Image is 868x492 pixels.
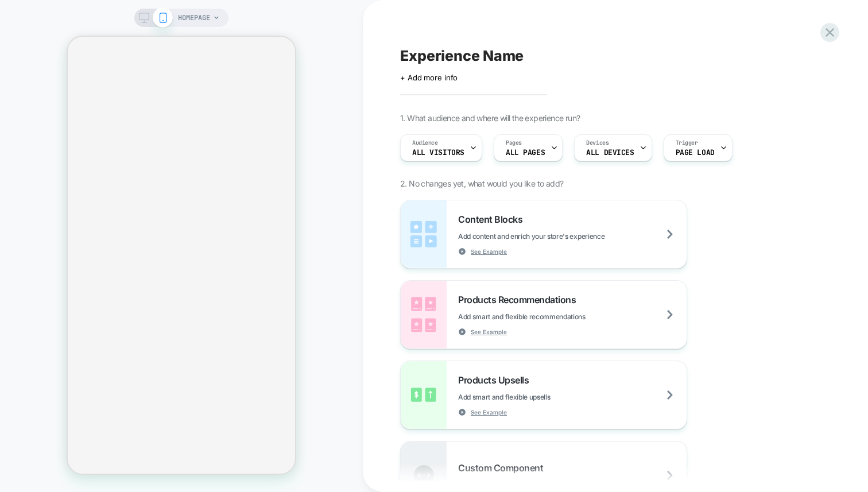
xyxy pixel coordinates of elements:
[586,139,609,147] span: Devices
[412,149,464,157] span: All Visitors
[400,73,458,82] span: + Add more info
[400,113,580,123] span: 1. What audience and where will the experience run?
[458,393,607,401] span: Add smart and flexible upsells
[178,9,210,27] span: HOMEPAGE
[471,408,507,416] span: See Example
[458,462,549,474] span: Custom Component
[471,328,507,336] span: See Example
[400,179,563,188] span: 2. No changes yet, what would you like to add?
[676,139,698,147] span: Trigger
[412,139,438,147] span: Audience
[458,232,662,241] span: Add content and enrich your store's experience
[586,149,634,157] span: ALL DEVICES
[506,139,522,147] span: Pages
[471,247,507,255] span: See Example
[458,374,534,386] span: Products Upsells
[506,149,545,157] span: ALL PAGES
[676,149,715,157] span: Page Load
[400,47,524,64] span: Experience Name
[458,312,643,321] span: Add smart and flexible recommendations
[458,294,582,305] span: Products Recommendations
[458,214,528,225] span: Content Blocks
[458,481,677,489] span: Create your own custom componet using html/css/js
